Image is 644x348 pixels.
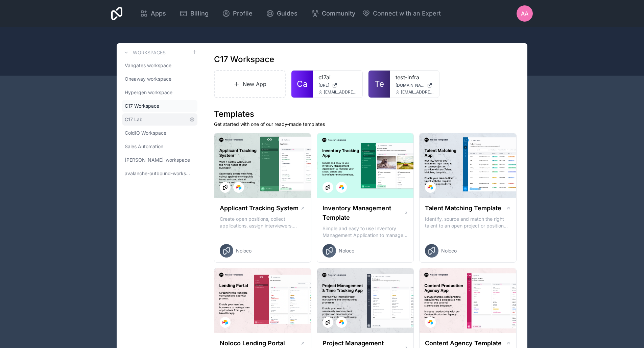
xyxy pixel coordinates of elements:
a: Workspaces [122,49,166,57]
a: avalanche-outbound-workspace [122,167,197,180]
h1: Applicant Tracking System [220,204,299,213]
a: [PERSON_NAME]-workspace [122,154,197,166]
span: [PERSON_NAME]-workspace [125,157,190,163]
span: Oneaway workspace [125,76,171,82]
h1: C17 Workspace [214,54,274,65]
a: Guides [261,6,303,21]
a: Community [306,6,361,21]
span: Billing [190,9,209,18]
a: ColdIQ Workspace [122,127,197,139]
span: Guides [277,9,297,18]
span: [EMAIL_ADDRESS][DOMAIN_NAME] [324,89,357,95]
p: Create open positions, collect applications, assign interviewers, centralise candidate feedback a... [220,216,306,229]
a: Billing [174,6,214,21]
a: Oneaway workspace [122,73,197,85]
a: Sales Automation [122,140,197,153]
span: Vangates workspace [125,62,171,69]
a: Ca [291,71,313,98]
span: ColdIQ Workspace [125,130,166,136]
a: Vangates workspace [122,59,197,72]
span: Hypergen workspace [125,89,172,96]
a: Apps [135,6,171,21]
a: test-infra [396,73,434,81]
span: C17 Workspace [125,103,159,109]
span: [EMAIL_ADDRESS][DOMAIN_NAME] [401,89,434,95]
span: [DOMAIN_NAME] [396,83,425,88]
a: [DOMAIN_NAME] [396,83,434,88]
h3: Workspaces [133,49,166,56]
span: Sales Automation [125,143,163,150]
h1: Content Agency Template [425,339,502,348]
img: Airtable Logo [428,320,433,325]
span: Connect with an Expert [373,9,441,18]
img: Airtable Logo [339,320,344,325]
span: avalanche-outbound-workspace [125,170,192,177]
a: c17ai [318,73,357,81]
span: Community [322,9,355,18]
p: Simple and easy to use Inventory Management Application to manage your stock, orders and Manufact... [323,225,408,239]
span: Noloco [339,247,354,254]
img: Airtable Logo [339,185,344,190]
a: Te [368,71,390,98]
span: C17 Lab [125,116,143,123]
p: Identify, source and match the right talent to an open project or position with our Talent Matchi... [425,216,511,229]
a: New App [214,70,286,98]
h1: Inventory Management Template [323,204,404,222]
img: Airtable Logo [222,320,228,325]
button: Connect with an Expert [362,9,441,18]
a: C17 Lab [122,113,197,126]
img: Airtable Logo [236,185,241,190]
a: Hypergen workspace [122,86,197,99]
span: Apps [151,9,166,18]
span: Aa [521,9,528,18]
span: Profile [233,9,253,18]
h1: Templates [214,109,517,119]
h1: Talent Matching Template [425,204,501,213]
h1: Noloco Lending Portal [220,339,285,348]
span: Ca [297,79,307,89]
p: Get started with one of our ready-made templates [214,121,517,128]
a: C17 Workspace [122,100,197,112]
a: [URL] [318,83,357,88]
span: Noloco [236,247,252,254]
span: Noloco [441,247,457,254]
a: Profile [217,6,258,21]
span: Te [375,79,384,89]
span: [URL] [318,83,329,88]
img: Airtable Logo [428,185,433,190]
